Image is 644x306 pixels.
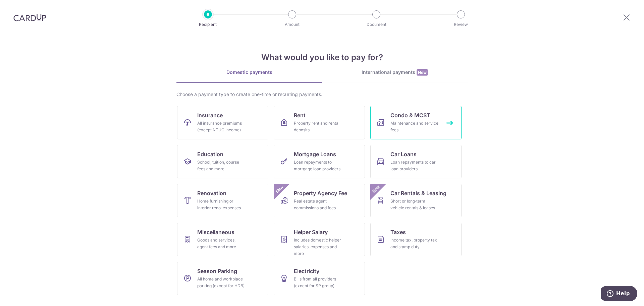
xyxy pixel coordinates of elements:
[390,189,446,197] span: Car Rentals & Leasing
[390,150,417,158] span: Car Loans
[15,5,29,11] span: Help
[294,159,342,172] div: Loan repayments to mortgage loan providers
[274,184,285,195] span: New
[322,69,468,76] div: International payments
[274,262,365,295] a: ElectricityBills from all providers (except for SP group)
[183,21,233,28] p: Recipient
[390,111,430,119] span: Condo & MCST
[294,237,342,257] div: Includes domestic helper salaries, expenses and more
[390,159,439,172] div: Loan repayments to car loan providers
[177,223,268,256] a: MiscellaneousGoods and services, agent fees and more
[294,120,342,133] div: Property rent and rental deposits
[352,21,401,28] p: Document
[370,106,462,139] a: Condo & MCSTMaintenance and service fees
[436,21,486,28] p: Review
[370,145,462,178] a: Car LoansLoan repayments to car loan providers
[274,145,365,178] a: Mortgage LoansLoan repayments to mortgage loan providers
[390,120,439,133] div: Maintenance and service fees
[294,111,306,119] span: Rent
[274,184,365,217] a: Property Agency FeeReal estate agent commissions and feesNew
[601,286,637,303] iframe: Opens a widget where you can find more information
[390,198,439,211] div: Short or long‑term vehicle rentals & leases
[390,228,406,236] span: Taxes
[294,228,328,236] span: Helper Salary
[294,276,342,289] div: Bills from all providers (except for SP group)
[197,150,223,158] span: Education
[294,267,319,275] span: Electricity
[197,189,226,197] span: Renovation
[417,69,428,76] span: New
[197,267,237,275] span: Season Parking
[267,21,317,28] p: Amount
[176,51,468,63] h4: What would you like to pay for?
[197,228,234,236] span: Miscellaneous
[177,106,268,139] a: InsuranceAll insurance premiums (except NTUC Income)
[197,111,223,119] span: Insurance
[197,120,246,133] div: All insurance premiums (except NTUC Income)
[176,69,322,76] div: Domestic payments
[294,189,347,197] span: Property Agency Fee
[371,184,382,195] span: New
[176,91,468,98] div: Choose a payment type to create one-time or recurring payments.
[274,106,365,139] a: RentProperty rent and rental deposits
[177,262,268,295] a: Season ParkingAll home and workplace parking (except for HDB)
[197,276,246,289] div: All home and workplace parking (except for HDB)
[370,223,462,256] a: TaxesIncome tax, property tax and stamp duty
[370,184,462,217] a: Car Rentals & LeasingShort or long‑term vehicle rentals & leasesNew
[13,13,46,21] img: CardUp
[294,150,336,158] span: Mortgage Loans
[177,145,268,178] a: EducationSchool, tuition, course fees and more
[294,198,342,211] div: Real estate agent commissions and fees
[274,223,365,256] a: Helper SalaryIncludes domestic helper salaries, expenses and more
[390,237,439,250] div: Income tax, property tax and stamp duty
[197,198,246,211] div: Home furnishing or interior reno-expenses
[197,237,246,250] div: Goods and services, agent fees and more
[177,184,268,217] a: RenovationHome furnishing or interior reno-expenses
[197,159,246,172] div: School, tuition, course fees and more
